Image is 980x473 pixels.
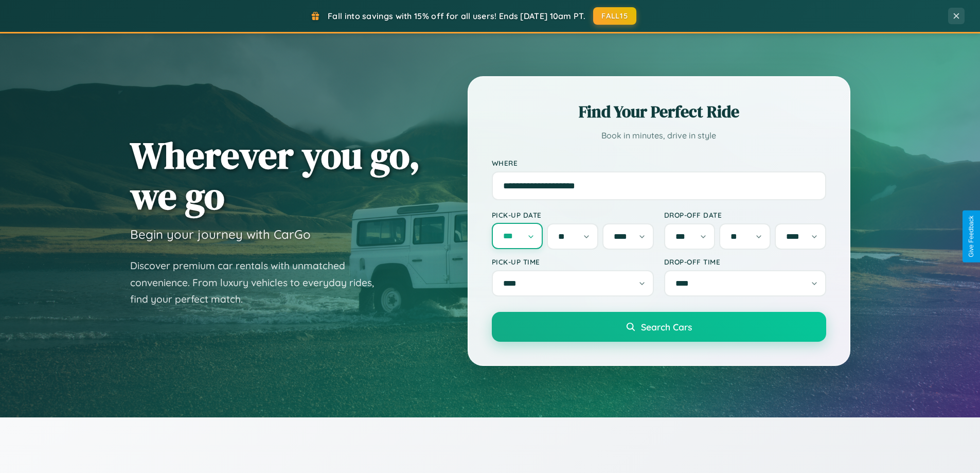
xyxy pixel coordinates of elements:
[492,100,826,123] h2: Find Your Perfect Ride
[968,216,975,257] div: Give Feedback
[130,226,311,242] h3: Begin your journey with CarGo
[664,257,826,266] label: Drop-off Time
[492,257,654,266] label: Pick-up Time
[130,135,420,216] h1: Wherever you go, we go
[492,211,654,219] label: Pick-up Date
[328,11,585,21] span: Fall into savings with 15% off for all users! Ends [DATE] 10am PT.
[492,312,826,342] button: Search Cars
[492,159,826,167] label: Where
[664,211,826,219] label: Drop-off Date
[492,128,826,143] p: Book in minutes, drive in style
[593,7,636,25] button: FALL15
[641,321,692,332] span: Search Cars
[130,257,387,308] p: Discover premium car rentals with unmatched convenience. From luxury vehicles to everyday rides, ...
